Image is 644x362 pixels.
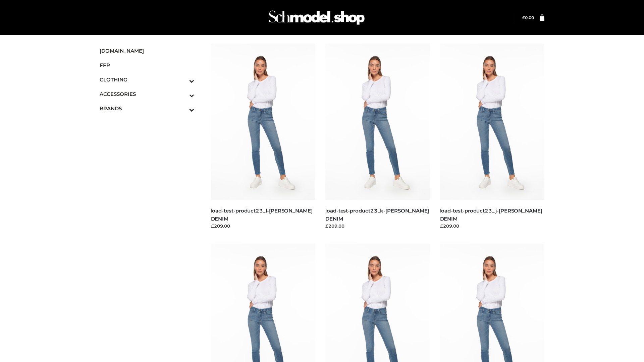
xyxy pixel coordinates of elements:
a: FFP [100,58,194,72]
button: Toggle Submenu [171,72,194,87]
a: £0.00 [522,15,534,20]
div: £209.00 [211,223,316,229]
a: load-test-product23_j-[PERSON_NAME] DENIM [440,207,542,222]
span: BRANDS [100,105,194,112]
a: [DOMAIN_NAME] [100,44,194,58]
a: ACCESSORIESToggle Submenu [100,87,194,101]
span: £ [522,15,525,20]
span: ACCESSORIES [100,90,194,98]
bdi: 0.00 [522,15,534,20]
img: Schmodel Admin 964 [266,4,367,31]
a: BRANDSToggle Submenu [100,101,194,116]
div: £209.00 [325,223,430,229]
span: [DOMAIN_NAME] [100,47,194,55]
span: CLOTHING [100,76,194,83]
button: Toggle Submenu [171,101,194,116]
div: £209.00 [440,223,545,229]
a: load-test-product23_k-[PERSON_NAME] DENIM [325,207,429,222]
button: Toggle Submenu [171,87,194,101]
a: CLOTHINGToggle Submenu [100,72,194,87]
a: load-test-product23_l-[PERSON_NAME] DENIM [211,207,313,222]
span: FFP [100,61,194,69]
